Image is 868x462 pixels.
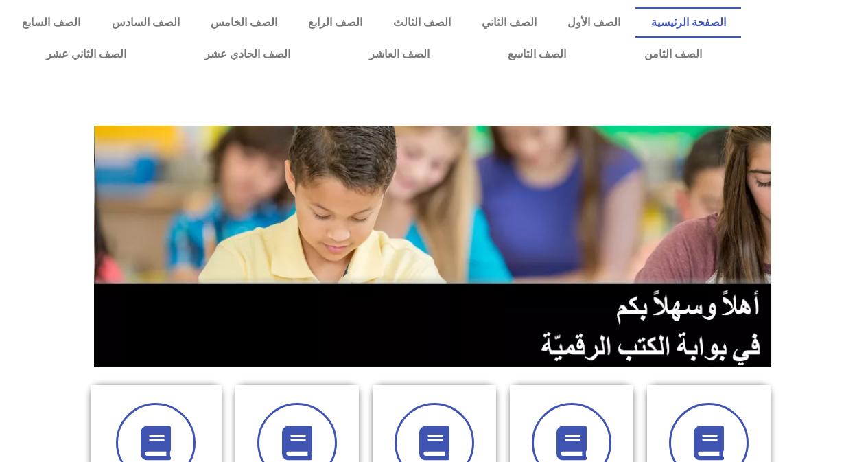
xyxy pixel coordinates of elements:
a: الصف السابع [7,7,96,38]
a: الصف الأول [552,7,635,38]
a: الصف الرابع [292,7,377,38]
a: الصف الثاني [466,7,552,38]
a: الصف الخامس [195,7,292,38]
a: الصف العاشر [330,38,469,70]
a: الصف الثامن [605,38,741,70]
a: الصف الثاني عشر [7,38,165,70]
a: الصف السادس [96,7,195,38]
a: الصف التاسع [469,38,605,70]
a: الصف الثالث [377,7,466,38]
a: الصف الحادي عشر [165,38,329,70]
a: الصفحة الرئيسية [635,7,741,38]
